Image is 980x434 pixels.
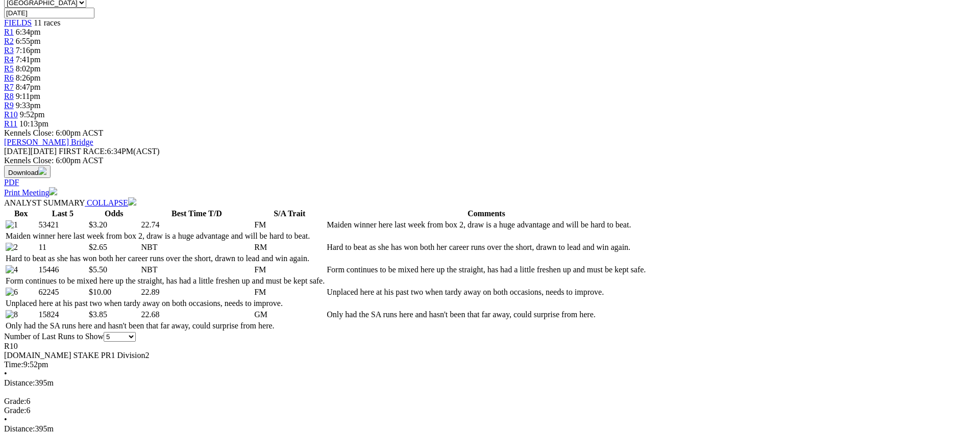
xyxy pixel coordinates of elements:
div: 6 [4,406,976,415]
td: FM [254,287,325,297]
span: 9:11pm [16,92,40,100]
td: 62245 [38,287,88,297]
span: [DATE] [4,147,57,156]
span: • [4,415,7,424]
a: R5 [4,64,14,73]
img: download.svg [38,167,46,175]
a: R4 [4,55,14,64]
span: FIRST RACE: [59,147,107,156]
span: [DATE] [4,147,31,156]
div: Number of Last Runs to Show [4,332,976,342]
div: [DOMAIN_NAME] STAKE PR1 Division2 [4,351,976,360]
td: FM [254,265,325,275]
div: 395m [4,424,976,433]
th: Comments [326,209,646,219]
a: FIELDS [4,18,32,27]
td: Unplaced here at his past two when tardy away on both occasions, needs to improve. [326,287,646,297]
img: printer.svg [49,187,57,195]
td: Only had the SA runs here and hasn't been that far away, could surprise from here. [5,321,325,331]
span: Kennels Close: 6:00pm ACST [4,129,103,137]
span: COLLAPSE [87,198,128,207]
a: Print Meeting [4,188,57,197]
th: Last 5 [38,209,88,219]
div: Download [4,178,976,187]
span: $3.20 [89,220,107,229]
a: R10 [4,110,18,119]
td: Unplaced here at his past two when tardy away on both occasions, needs to improve. [5,298,325,309]
span: 6:34PM(ACST) [59,147,160,156]
span: $2.65 [89,243,107,251]
td: Hard to beat as she has won both her career runs over the short, drawn to lead and win again. [5,253,325,264]
img: 2 [6,243,18,252]
span: 9:33pm [16,101,41,110]
span: 8:02pm [16,64,41,73]
div: 9:52pm [4,360,976,369]
span: Distance: [4,378,35,387]
a: R1 [4,28,14,36]
div: 6 [4,397,976,406]
td: Form continues to be mixed here up the straight, has had a little freshen up and must be kept safe. [326,265,646,275]
td: RM [254,242,325,252]
a: R2 [4,37,14,45]
th: Box [5,209,37,219]
a: R11 [4,119,17,128]
span: Distance: [4,424,35,433]
a: R3 [4,46,14,55]
a: PDF [4,178,19,187]
img: chevron-down-white.svg [128,197,136,206]
th: S/A Trait [254,209,325,219]
th: Odds [88,209,139,219]
td: 22.68 [140,310,253,320]
input: Select date [4,8,94,18]
span: 10:13pm [19,119,48,128]
img: 8 [6,310,18,319]
th: Best Time T/D [140,209,253,219]
td: FM [254,220,325,230]
span: • [4,369,7,378]
td: 53421 [38,220,88,230]
img: 1 [6,220,18,229]
img: 6 [6,288,18,297]
button: Download [4,165,51,178]
a: [PERSON_NAME] Bridge [4,138,93,146]
div: 395m [4,378,976,388]
td: Form continues to be mixed here up the straight, has had a little freshen up and must be kept safe. [5,276,325,286]
td: 22.74 [140,220,253,230]
img: 4 [6,265,18,274]
a: R9 [4,101,14,110]
span: 8:47pm [16,83,41,91]
span: 9:52pm [20,110,45,119]
a: R7 [4,83,14,91]
td: Maiden winner here last week from box 2, draw is a huge advantage and will be hard to beat. [326,220,646,230]
span: $10.00 [89,288,111,296]
span: 8:26pm [16,73,41,82]
span: $5.50 [89,265,107,274]
span: Grade: [4,397,27,405]
span: Grade: [4,406,27,415]
span: 7:41pm [16,55,41,64]
td: NBT [140,265,253,275]
td: 15824 [38,310,88,320]
td: NBT [140,242,253,252]
div: ANALYST SUMMARY [4,197,976,208]
td: Hard to beat as she has won both her career runs over the short, drawn to lead and win again. [326,242,646,252]
a: R8 [4,92,14,100]
span: Time: [4,360,23,369]
div: Kennels Close: 6:00pm ACST [4,156,976,165]
span: R10 [4,342,18,350]
a: COLLAPSE [85,198,136,207]
span: 6:34pm [16,28,41,36]
a: R6 [4,73,14,82]
td: Maiden winner here last week from box 2, draw is a huge advantage and will be hard to beat. [5,231,325,241]
span: 11 races [34,18,60,27]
